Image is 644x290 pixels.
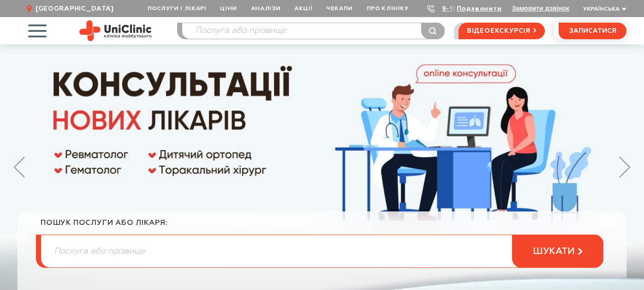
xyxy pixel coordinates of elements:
[583,6,620,12] span: Українська
[512,5,569,12] button: Замовити дзвінок
[459,23,545,39] a: відеоекскурсія
[41,218,603,235] div: пошук послуги або лікаря:
[533,246,575,257] span: шукати
[182,23,444,39] input: Послуга або прізвище
[79,20,152,41] img: Uniclinic
[512,235,603,268] button: шукати
[569,28,616,34] span: записатися
[559,23,626,39] button: записатися
[457,6,502,12] a: Подзвонити
[581,6,626,13] button: Українська
[36,5,114,13] span: [GEOGRAPHIC_DATA]
[41,235,603,267] input: Послуга або прізвище
[442,6,462,12] a: 9-103
[467,23,531,39] span: відеоекскурсія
